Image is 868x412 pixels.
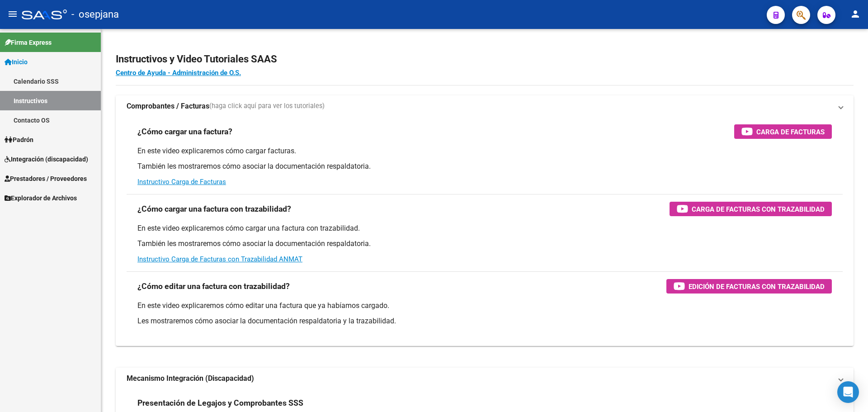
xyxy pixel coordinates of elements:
[5,38,52,47] span: Firma Express
[850,9,861,19] mat-icon: person
[837,381,859,403] div: Open Intercom Messenger
[209,101,325,111] span: (haga click aquí para ver los tutoriales)
[71,5,119,24] span: - osepjana
[670,202,832,216] button: Carga de Facturas con Trazabilidad
[689,281,825,292] span: Edición de Facturas con Trazabilidad
[137,161,832,171] p: También les mostraremos cómo asociar la documentación respaldatoria.
[137,239,832,249] p: También les mostraremos cómo asociar la documentación respaldatoria.
[137,203,291,215] h3: ¿Cómo cargar una factura con trazabilidad?
[137,223,832,233] p: En este video explicaremos cómo cargar una factura con trazabilidad.
[5,135,33,145] span: Padrón
[127,101,209,111] strong: Comprobantes / Facturas
[137,397,303,409] h3: Presentación de Legajos y Comprobantes SSS
[137,280,290,293] h3: ¿Cómo editar una factura con trazabilidad?
[5,193,77,203] span: Explorador de Archivos
[137,255,302,263] a: Instructivo Carga de Facturas con Trazabilidad ANMAT
[116,95,854,117] mat-expansion-panel-header: Comprobantes / Facturas(haga click aquí para ver los tutoriales)
[7,9,18,19] mat-icon: menu
[116,117,854,346] div: Comprobantes / Facturas(haga click aquí para ver los tutoriales)
[137,125,232,138] h3: ¿Cómo cargar una factura?
[5,174,87,184] span: Prestadores / Proveedores
[116,69,241,77] a: Centro de Ayuda - Administración de O.S.
[137,146,832,156] p: En este video explicaremos cómo cargar facturas.
[692,204,825,215] span: Carga de Facturas con Trazabilidad
[5,154,88,164] span: Integración (discapacidad)
[116,51,854,68] h2: Instructivos y Video Tutoriales SAAS
[137,316,832,326] p: Les mostraremos cómo asociar la documentación respaldatoria y la trazabilidad.
[127,374,254,384] strong: Mecanismo Integración (Discapacidad)
[116,368,854,389] mat-expansion-panel-header: Mecanismo Integración (Discapacidad)
[756,126,825,137] span: Carga de Facturas
[734,124,832,139] button: Carga de Facturas
[137,178,226,186] a: Instructivo Carga de Facturas
[137,301,832,311] p: En este video explicaremos cómo editar una factura que ya habíamos cargado.
[5,57,28,67] span: Inicio
[666,279,832,294] button: Edición de Facturas con Trazabilidad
